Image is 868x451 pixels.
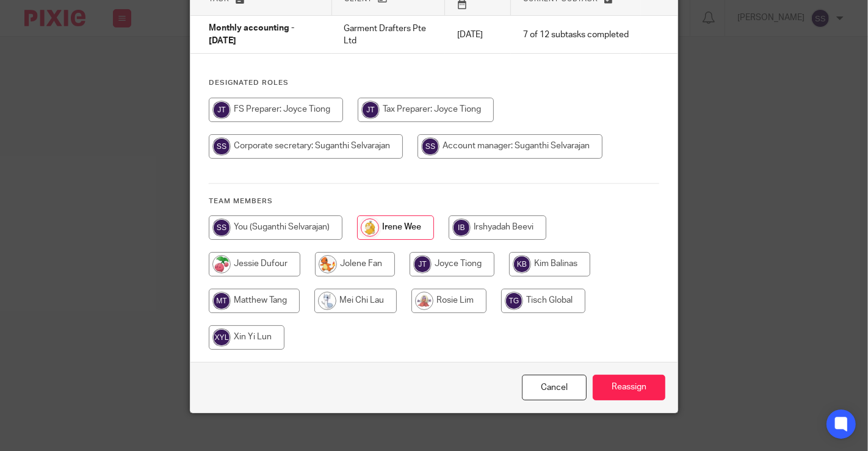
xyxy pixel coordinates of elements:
p: Garment Drafters Pte Ltd [344,23,432,48]
p: [DATE] [457,29,499,41]
h4: Team members [209,197,659,206]
input: Reassign [593,375,665,401]
h4: Designated Roles [209,78,659,88]
span: Monthly accounting - [DATE] [209,24,294,46]
a: Close this dialog window [522,375,587,401]
td: 7 of 12 subtasks completed [511,16,641,54]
